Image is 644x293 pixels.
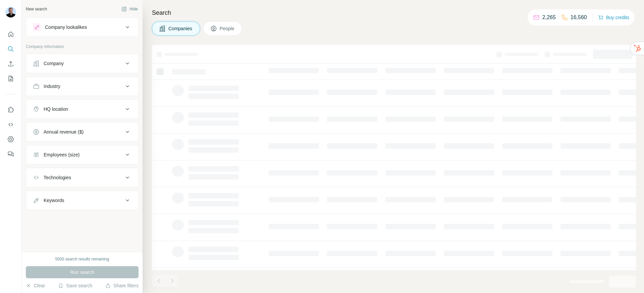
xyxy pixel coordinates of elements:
[5,104,16,116] button: Use Surfe on LinkedIn
[44,197,64,204] div: Keywords
[26,124,138,140] button: Annual revenue ($)
[44,60,64,67] div: Company
[105,282,139,289] button: Share filters
[5,28,16,40] button: Quick start
[26,44,139,50] p: Company information
[44,151,79,158] div: Employees (size)
[5,43,16,55] button: Search
[26,78,138,94] button: Industry
[26,282,45,289] button: Clear
[44,129,84,135] div: Annual revenue ($)
[26,147,138,163] button: Employees (size)
[598,13,629,22] button: Buy credits
[168,25,193,32] span: Companies
[26,192,138,208] button: Keywords
[26,6,47,12] div: New search
[26,101,138,117] button: HQ location
[26,169,138,186] button: Technologies
[5,7,16,17] img: Avatar
[220,25,235,32] span: People
[26,19,138,35] button: Company lookalikes
[5,118,16,131] button: Use Surfe API
[152,8,636,17] h4: Search
[44,106,68,112] div: HQ location
[5,58,16,70] button: Enrich CSV
[58,282,92,289] button: Save search
[117,4,143,14] button: Hide
[5,148,16,160] button: Feedback
[571,13,587,21] p: 16,560
[5,72,16,85] button: My lists
[26,55,138,71] button: Company
[542,13,556,21] p: 2,265
[44,83,60,90] div: Industry
[5,133,16,145] button: Dashboard
[44,174,71,181] div: Technologies
[45,24,87,31] div: Company lookalikes
[55,256,109,262] div: 5000 search results remaining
